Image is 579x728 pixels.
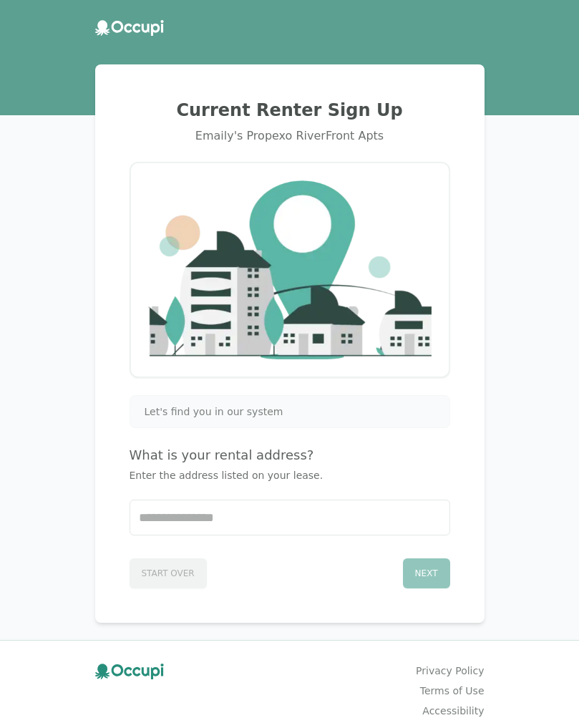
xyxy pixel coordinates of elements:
input: Start typing... [130,500,449,535]
a: Terms of Use [420,684,485,698]
div: Emaily's Propexo RiverFront Apts [112,127,467,145]
img: Company Logo [148,180,432,359]
a: Accessibility [422,704,484,718]
h4: What is your rental address? [130,445,450,465]
span: Let's find you in our system [145,404,283,419]
a: Privacy Policy [416,664,484,678]
p: Enter the address listed on your lease. [130,468,450,482]
h2: Current Renter Sign Up [112,99,467,122]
